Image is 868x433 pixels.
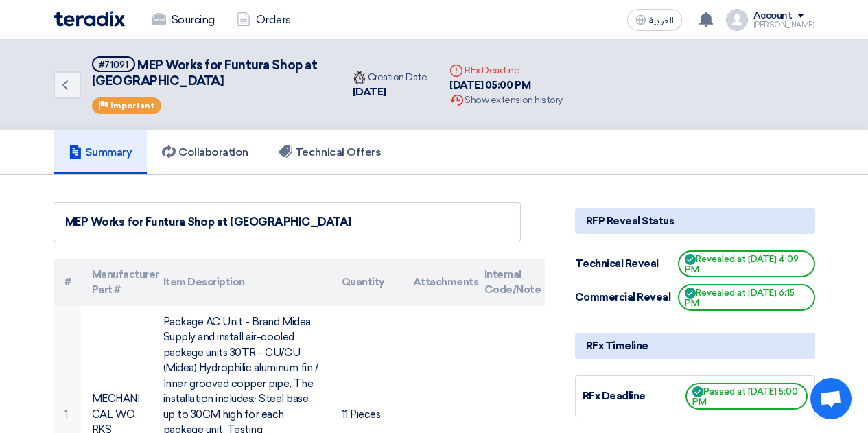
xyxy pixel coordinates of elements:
[226,5,302,35] a: Orders
[141,5,226,35] a: Sourcing
[54,130,148,174] a: Summary
[353,84,427,100] div: [DATE]
[627,9,682,31] button: العربية
[678,284,815,311] span: Revealed at [DATE] 6:15 PM
[753,10,793,22] div: Account
[678,250,815,277] span: Revealed at [DATE] 4:09 PM
[449,93,562,107] div: Show extension history
[152,259,331,306] th: Item Description
[92,56,325,90] h5: MEP Works for Funtura Shop at Al-Ahsa Mall
[81,259,152,306] th: Manufacturer Part #
[449,78,562,93] div: [DATE] 05:00 PM
[810,378,852,419] a: Open chat
[449,63,562,78] div: RFx Deadline
[402,259,473,306] th: Attachments
[54,11,125,27] img: Teradix logo
[473,259,545,306] th: Internal Code/Note
[263,130,396,174] a: Technical Offers
[685,383,808,410] span: Passed at [DATE] 5:00 PM
[162,145,248,159] h5: Collaboration
[753,21,815,29] div: [PERSON_NAME]
[69,145,132,159] h5: Summary
[353,70,427,84] div: Creation Date
[583,388,685,404] div: RFx Deadline
[331,259,402,306] th: Quantity
[575,208,815,234] div: RFP Reveal Status
[54,259,81,306] th: #
[575,256,678,272] div: Technical Reveal
[726,9,748,31] img: profile_test.png
[575,333,815,359] div: RFx Timeline
[99,60,128,69] div: #71091
[575,290,678,305] div: Commercial Reveal
[65,214,509,231] div: MEP Works for Funtura Shop at [GEOGRAPHIC_DATA]
[649,16,674,25] span: العربية
[279,145,381,159] h5: Technical Offers
[92,58,318,89] span: MEP Works for Funtura Shop at [GEOGRAPHIC_DATA]
[110,101,154,110] span: Important
[147,130,263,174] a: Collaboration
